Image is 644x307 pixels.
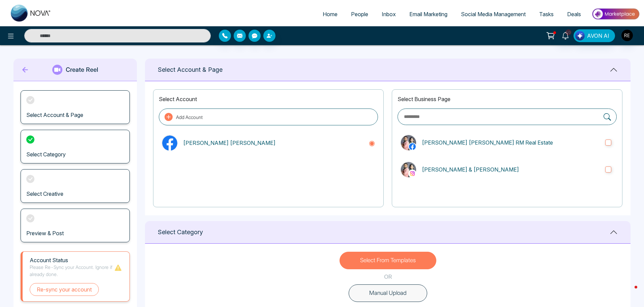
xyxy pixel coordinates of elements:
[316,8,344,21] a: Home
[66,66,98,73] h1: Create Reel
[567,11,581,18] span: Deals
[351,11,368,18] span: People
[176,114,203,121] p: Add Account
[26,191,63,197] h3: Select Creative
[557,29,574,41] a: 10
[454,8,532,21] a: Social Media Management
[539,11,554,18] span: Tasks
[30,257,114,264] h1: Account Status
[605,166,611,173] input: instagramRick & Manisha[PERSON_NAME] & [PERSON_NAME]
[422,139,600,147] p: [PERSON_NAME] [PERSON_NAME] RM Real Estate
[26,151,66,158] h3: Select Category
[382,11,396,18] span: Inbox
[565,29,572,35] span: 10
[340,252,436,269] button: Select From Templates
[398,95,617,103] p: Select Business Page
[409,170,416,177] img: instagram
[587,32,609,40] span: AVON AI
[605,140,611,146] input: Rick Manisha RM Real Estate[PERSON_NAME] [PERSON_NAME] RM Real Estate
[323,11,338,18] span: Home
[158,228,203,236] h1: Select Category
[401,135,416,150] img: Rick Manisha RM Real Estate
[11,5,51,22] img: Nova CRM Logo
[26,112,83,118] h3: Select Account & Page
[30,264,114,278] p: Please Re-Sync your Account. Ignore if already done.
[384,273,392,281] p: OR
[159,95,378,103] p: Select Account
[403,8,454,21] a: Email Marketing
[401,162,416,177] img: Rick & Manisha
[560,8,588,21] a: Deals
[349,284,427,302] button: Manual Upload
[461,11,526,18] span: Social Media Management
[422,165,600,174] p: [PERSON_NAME] & [PERSON_NAME]
[159,109,378,125] button: Add Account
[30,283,99,296] button: Re-sync your account
[591,6,640,22] img: Market-place.gif
[409,11,447,18] span: Email Marketing
[532,8,560,21] a: Tasks
[375,8,403,21] a: Inbox
[183,139,363,147] p: [PERSON_NAME] [PERSON_NAME]
[574,29,615,42] button: AVON AI
[344,8,375,21] a: People
[621,30,633,41] img: User Avatar
[621,284,637,300] iframe: Intercom live chat
[26,230,64,237] h3: Preview & Post
[158,66,223,73] h1: Select Account & Page
[575,31,585,40] img: Lead Flow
